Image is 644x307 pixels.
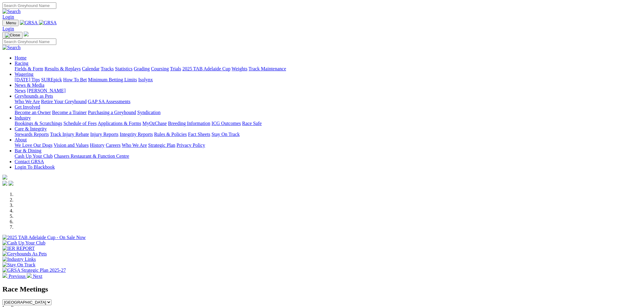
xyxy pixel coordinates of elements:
a: Next [27,274,42,279]
a: Isolynx [138,77,153,82]
a: Statistics [115,66,133,71]
a: How To Bet [63,77,87,82]
a: Get Involved [15,104,40,110]
a: Track Injury Rebate [50,132,89,137]
img: chevron-left-pager-white.svg [2,273,7,278]
a: Applications & Forms [98,121,141,126]
a: Rules & Policies [154,132,187,137]
a: Minimum Betting Limits [88,77,137,82]
a: Fact Sheets [188,132,210,137]
div: Industry [15,121,642,126]
div: Bar & Dining [15,153,642,159]
a: Schedule of Fees [63,121,96,126]
a: Results & Replays [44,66,81,71]
img: logo-grsa-white.png [2,175,7,180]
img: IER REPORT [2,246,35,251]
a: Bookings & Scratchings [15,121,62,126]
a: Racing [15,61,28,66]
div: News & Media [15,88,642,93]
a: Track Maintenance [249,66,286,71]
span: Previous [9,274,26,279]
img: twitter.svg [9,181,13,186]
span: Next [33,274,42,279]
img: 2025 TAB Adelaide Cup - On Sale Now [2,235,86,240]
a: Previous [2,274,27,279]
a: Weights [232,66,247,71]
a: SUREpick [41,77,62,82]
a: Strategic Plan [148,143,175,148]
a: Vision and Values [54,143,89,148]
a: Coursing [151,66,169,71]
img: Cash Up Your Club [2,240,45,246]
a: History [90,143,104,148]
a: Purchasing a Greyhound [88,110,136,115]
img: Greyhounds As Pets [2,251,47,257]
a: Syndication [137,110,160,115]
a: Integrity Reports [120,132,153,137]
a: Cash Up Your Club [15,153,53,159]
input: Search [2,39,56,45]
a: MyOzChase [142,121,167,126]
span: Menu [6,21,16,25]
img: GRSA [39,20,57,25]
img: Stay On Track [2,262,35,268]
a: Login [2,14,14,19]
img: GRSA Strategic Plan 2025-27 [2,268,66,273]
a: Breeding Information [168,121,210,126]
a: Who We Are [15,99,40,104]
a: Home [15,55,26,60]
a: Login [2,26,14,31]
a: Care & Integrity [15,126,47,131]
button: Toggle navigation [2,32,23,39]
div: Care & Integrity [15,132,642,137]
img: facebook.svg [2,181,7,186]
a: News [15,88,26,93]
a: About [15,137,27,142]
a: Grading [134,66,150,71]
a: Who We Are [122,143,147,148]
a: [DATE] Tips [15,77,40,82]
a: Retire Your Greyhound [41,99,87,104]
a: Fields & Form [15,66,43,71]
a: Careers [106,143,121,148]
a: Privacy Policy [177,143,205,148]
a: Contact GRSA [15,159,44,164]
a: Stewards Reports [15,132,49,137]
a: Login To Blackbook [15,164,55,170]
img: Search [2,9,21,14]
a: 2025 TAB Adelaide Cup [182,66,230,71]
a: GAP SA Assessments [88,99,131,104]
a: Wagering [15,72,33,77]
img: logo-grsa-white.png [24,32,29,36]
div: Wagering [15,77,642,83]
button: Toggle navigation [2,20,19,26]
img: GRSA [20,20,38,25]
a: Trials [170,66,181,71]
a: Chasers Restaurant & Function Centre [54,153,129,159]
div: About [15,143,642,148]
a: Calendar [82,66,100,71]
a: Injury Reports [90,132,118,137]
div: Racing [15,66,642,72]
a: Become a Trainer [52,110,87,115]
a: Greyhounds as Pets [15,93,53,99]
a: Become an Owner [15,110,51,115]
a: Industry [15,115,31,120]
a: Tracks [101,66,114,71]
img: Search [2,45,21,50]
div: Get Involved [15,110,642,115]
img: chevron-right-pager-white.svg [27,273,32,278]
div: Greyhounds as Pets [15,99,642,104]
a: Race Safe [242,121,261,126]
h2: Race Meetings [2,285,642,293]
a: We Love Our Dogs [15,143,52,148]
input: Search [2,2,56,9]
a: News & Media [15,83,44,88]
a: Bar & Dining [15,148,41,153]
a: ICG Outcomes [212,121,241,126]
a: [PERSON_NAME] [27,88,65,93]
img: Close [5,33,20,38]
img: Industry Links [2,257,36,262]
a: Stay On Track [212,132,240,137]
